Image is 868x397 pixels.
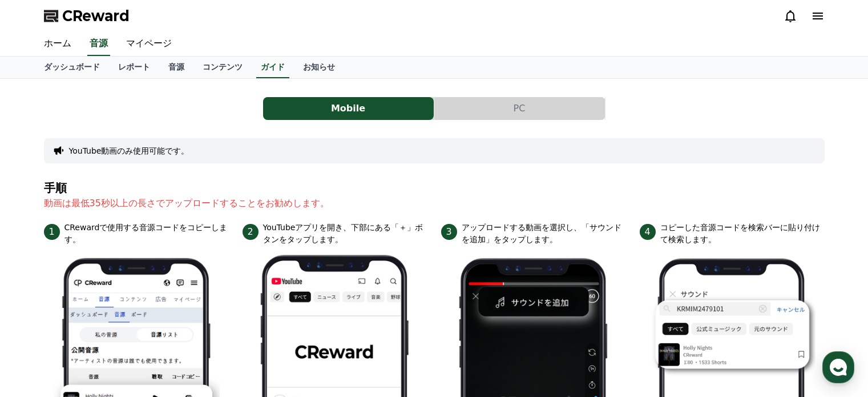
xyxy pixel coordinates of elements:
[294,57,344,78] a: お知らせ
[62,7,130,25] span: CReward
[434,97,605,120] button: PC
[434,97,605,120] a: PC
[640,224,656,240] span: 4
[87,32,110,56] a: 音源
[243,224,259,240] span: 2
[159,57,193,78] a: 音源
[35,57,109,78] a: ダッシュボード
[193,57,252,78] a: コンテンツ
[462,222,626,246] p: アップロードする動画を選択し、「サウンドを追加」をタップします。
[256,57,289,78] a: ガイド
[263,97,434,120] button: Mobile
[44,182,825,194] h4: 手順
[441,224,457,240] span: 3
[109,57,159,78] a: レポート
[69,145,189,157] button: YouTube動画のみ使用可能です。
[44,224,60,240] span: 1
[660,222,825,246] p: コピーした音源コードを検索バーに貼り付けて検索します。
[35,32,80,56] a: ホーム
[64,222,229,246] p: CRewardで使用する音源コードをコピーします。
[263,222,427,246] p: YouTubeアプリを開き、下部にある「＋」ボタンをタップします。
[44,197,825,210] p: 動画は最低35秒以上の長さでアップロードすることをお勧めします。
[117,32,181,56] a: マイページ
[44,7,130,25] a: CReward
